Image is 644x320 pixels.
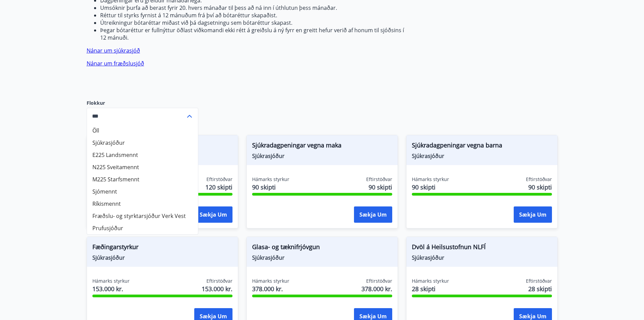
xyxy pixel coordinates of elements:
span: Sjúkrasjóður [412,254,552,261]
span: 28 skipti [412,284,449,293]
a: Nánar um fræðslusjóð [87,60,144,67]
li: Útreikningur bótaréttar miðast við þá dagsetningu sem bótaréttur skapast. [100,19,406,26]
span: Eftirstöðvar [526,176,552,183]
span: 378.000 kr. [361,284,392,293]
span: 90 skipti [369,183,392,192]
li: Prufusjóður [87,222,198,234]
span: Eftirstöðvar [366,176,392,183]
span: 90 skipti [252,183,289,192]
span: Dvöl á Heilsustofnun NLFÍ [412,242,552,254]
li: N225 Sveitamennt [87,161,198,173]
span: 153.000 kr. [92,284,130,293]
span: 90 skipti [412,183,449,192]
span: Sjúkradagpeningar vegna barna [412,141,552,152]
a: Nánar um sjúkrasjóð [87,47,140,54]
li: E225 Landsmennt [87,149,198,161]
span: Sjúkrasjóður [92,254,232,261]
span: 378.000 kr. [252,284,289,293]
button: Sækja um [514,206,552,223]
span: Glasa- og tæknifrjóvgun [252,242,392,254]
span: Hámarks styrkur [252,176,289,183]
span: Sjúkradagpeningar vegna maka [252,141,392,152]
span: Eftirstöðvar [206,278,232,284]
span: Sjúkrasjóður [252,152,392,160]
li: Sjómennt [87,185,198,198]
button: Sækja um [194,206,232,223]
button: Sækja um [354,206,392,223]
li: Réttur til styrks fyrnist á 12 mánuðum frá því að bótaréttur skapaðist. [100,12,406,19]
li: Ríkismennt [87,198,198,210]
li: Sjúkrasjóður [87,137,198,149]
span: Eftirstöðvar [206,176,232,183]
span: Hámarks styrkur [92,278,130,284]
span: Hámarks styrkur [412,278,449,284]
span: 90 skipti [528,183,552,192]
span: Hámarks styrkur [412,176,449,183]
span: Hámarks styrkur [252,278,289,284]
span: Eftirstöðvar [526,278,552,284]
li: M225 Starfsmennt [87,173,198,185]
li: Öll [87,124,198,137]
span: 153.000 kr. [202,284,232,293]
li: Þegar bótaréttur er fullnýttur öðlast viðkomandi ekki rétt á greiðslu á ný fyrr en greitt hefur v... [100,26,406,41]
li: Fræðslu- og styrktarsjóður Verk Vest [87,210,198,222]
span: 120 skipti [205,183,232,192]
span: Eftirstöðvar [366,278,392,284]
span: Sjúkrasjóður [412,152,552,160]
label: Flokkur [87,100,198,106]
span: Sjúkrasjóður [252,254,392,261]
span: Fæðingarstyrkur [92,242,232,254]
span: 28 skipti [528,284,552,293]
li: Umsóknir þurfa að berast fyrir 20. hvers mánaðar til þess að ná inn í úthlutun þess mánaðar. [100,4,406,12]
